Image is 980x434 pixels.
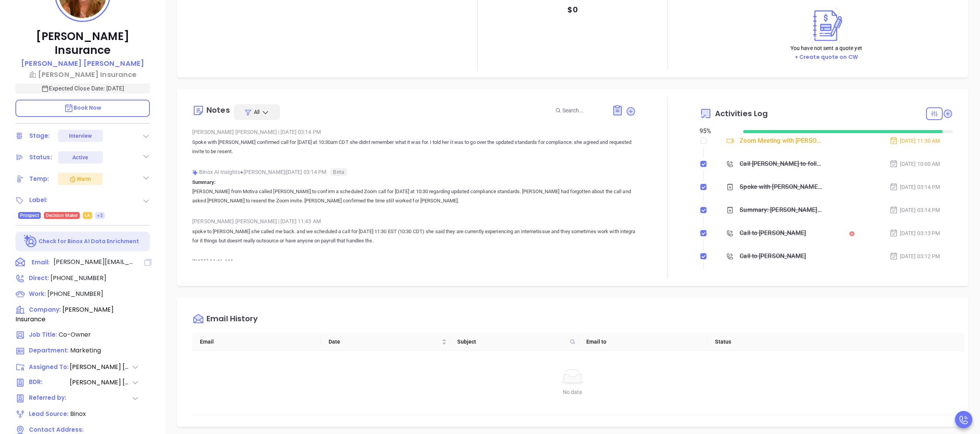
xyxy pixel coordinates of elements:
[707,333,836,351] th: Status
[792,53,860,62] button: + Create quote on CW
[201,388,943,396] div: No data
[240,169,243,175] span: ●
[192,333,321,351] th: Email
[740,158,822,170] div: Call [PERSON_NAME] to follow up
[21,58,144,69] a: [PERSON_NAME] [PERSON_NAME]
[29,363,69,372] span: Assigned To:
[54,257,134,267] span: [PERSON_NAME][EMAIL_ADDRESS][DOMAIN_NAME]
[70,409,86,418] span: Binox
[69,174,91,184] div: Warm
[278,129,279,135] span: |
[70,378,131,387] span: [PERSON_NAME] [PERSON_NAME]
[715,110,768,117] span: Activities Log
[795,53,858,61] a: + Create quote on CW
[254,108,260,116] span: All
[457,337,566,346] span: Subject
[192,166,636,178] div: Binox AI Insights [PERSON_NAME] | [DATE] 03:14 PM
[70,362,131,372] span: [PERSON_NAME] [PERSON_NAME]
[15,30,150,57] p: [PERSON_NAME] Insurance
[278,218,279,224] span: |
[32,257,50,267] span: Email:
[47,289,103,298] span: [PHONE_NUMBER]
[29,130,50,142] div: Stage:
[700,127,734,136] div: 95 %
[889,160,940,168] div: [DATE] 10:00 AM
[29,274,49,282] span: Direct :
[29,152,52,163] div: Status:
[889,183,940,191] div: [DATE] 03:14 PM
[889,229,940,237] div: [DATE] 03:13 PM
[29,378,69,387] span: BDR:
[29,331,57,339] span: Job Title:
[192,179,216,185] b: Summary:
[206,315,258,325] div: Email History
[20,211,39,220] span: Prospect
[29,426,84,434] span: Contact Address:
[97,211,102,220] span: +2
[64,104,102,112] span: Book Now
[889,137,940,145] div: [DATE] 11:30 AM
[59,330,91,339] span: Co-Owner
[206,106,230,114] div: Notes
[567,3,577,17] p: $ 0
[562,106,603,115] input: Search...
[790,44,862,52] p: You have not sent a quote yet
[29,194,48,206] div: Label:
[69,130,92,142] div: Interview
[740,135,822,147] div: Zoom Meeting with [PERSON_NAME]
[15,305,114,324] span: [PERSON_NAME] Insurance
[192,215,636,227] div: [PERSON_NAME] [PERSON_NAME] [DATE] 11:43 AM
[192,126,636,138] div: [PERSON_NAME] [PERSON_NAME] [DATE] 03:14 PM
[740,204,822,216] div: Summary: [PERSON_NAME] from Motiva called [PERSON_NAME] to confirm a scheduled Zoom call for [DAT...
[24,235,37,248] img: Ai-Enrich-DaqCidB-.svg
[740,181,822,193] div: Spoke with [PERSON_NAME] confirmed call for [DATE] at 10:30am CDT she didnt remember what it was ...
[889,252,940,260] div: [DATE] 03:12 PM
[15,69,150,80] a: [PERSON_NAME] Insurance
[29,173,49,185] div: Temp:
[29,346,69,354] span: Department:
[29,305,61,314] span: Company:
[29,410,69,418] span: Lead Source:
[192,255,636,267] div: [DATE] 11:41 AM
[740,250,806,262] div: Call to [PERSON_NAME]
[29,394,69,403] span: Referred by:
[889,206,940,214] div: [DATE] 03:14 PM
[192,138,636,156] p: Spoke with [PERSON_NAME] confirmed call for [DATE] at 10:30am CDT she didnt remember what it was ...
[330,168,347,176] span: Beta
[21,58,144,68] p: [PERSON_NAME] [PERSON_NAME]
[15,83,150,93] p: Expected Close Date: [DATE]
[29,290,46,298] span: Work :
[50,274,106,282] span: [PHONE_NUMBER]
[72,151,88,164] div: Active
[70,346,101,355] span: Marketing
[192,187,636,205] p: [PERSON_NAME] from Motiva called [PERSON_NAME] to confirm a scheduled Zoom call for [DATE] at 10:...
[805,7,847,44] img: Create on CWSell
[85,211,90,220] span: LA
[321,333,450,351] th: Date
[192,227,636,245] p: spoke to [PERSON_NAME] she called me back. and we scheduled a call for [DATE] 11:30 EST (10:30 CD...
[39,237,139,245] p: Check for Binox AI Data Enrichment
[579,333,707,351] th: Email to
[740,227,806,239] div: Call to [PERSON_NAME]
[192,170,198,175] img: svg%3e
[329,337,440,346] span: Date
[46,211,78,220] span: Decision Maker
